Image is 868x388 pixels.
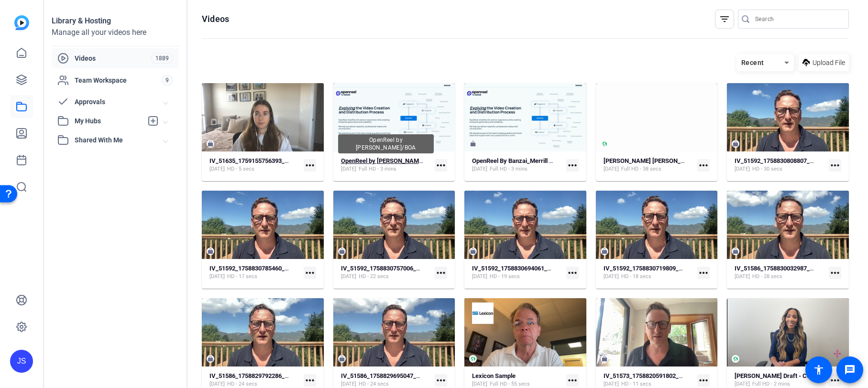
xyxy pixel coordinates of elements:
strong: IV_51586_1758829695047_webcam [341,372,439,379]
span: HD - 18 secs [621,273,651,280]
span: [DATE] [209,165,225,173]
mat-icon: more_horiz [829,267,841,279]
span: [DATE] [735,273,750,280]
a: IV_51592_1758830719809_webcam[DATE]HD - 18 secs [604,265,694,280]
a: [PERSON_NAME] [PERSON_NAME] / Bank of America[DATE]Full HD - 38 secs [604,157,694,173]
span: HD - 30 secs [752,165,782,173]
strong: IV_51592_1758830785460_webcam [209,265,308,272]
a: IV_51592_1758830808807_webcam[DATE]HD - 30 secs [735,157,825,173]
button: Upload File [799,54,849,71]
mat-icon: more_horiz [435,267,447,279]
mat-icon: more_horiz [829,159,841,172]
div: Library & Hosting [52,15,179,27]
span: Full HD - 3 mins [490,165,527,173]
a: [PERSON_NAME] Draft - CSH[DATE]Full HD - 2 mins [735,372,825,388]
a: OpenReel by [PERSON_NAME]/BOA[DATE]Full HD - 3 mins [341,157,431,173]
span: Upload File [813,58,845,68]
strong: IV_51586_1758829792286_webcam [209,372,308,379]
span: [DATE] [472,273,487,280]
span: [DATE] [735,165,750,173]
mat-expansion-panel-header: My Hubs [52,111,179,130]
span: HD - 5 secs [227,165,254,173]
strong: IV_51592_1758830719809_webcam [604,265,702,272]
mat-icon: more_horiz [566,374,579,387]
mat-icon: more_horiz [829,374,841,387]
span: HD - 11 secs [621,380,651,388]
span: Shared With Me [75,135,164,145]
span: [DATE] [604,380,619,388]
span: Full HD - 2 mins [752,380,790,388]
h1: Videos [202,13,229,25]
a: IV_51586_1758829695047_webcam[DATE]HD - 24 secs [341,372,431,388]
span: HD - 19 secs [490,273,520,280]
span: [DATE] [735,380,750,388]
a: OpenReel By Banzai_Merrill [PERSON_NAME].pptx (2)[DATE]Full HD - 3 mins [472,157,562,173]
span: HD - 24 secs [227,380,257,388]
strong: OpenReel By Banzai_Merrill [PERSON_NAME].pptx (2) [472,157,620,164]
a: IV_51586_1758830032987_webcam[DATE]HD - 28 secs [735,265,825,280]
mat-icon: filter_list [719,13,730,25]
mat-icon: more_horiz [697,267,710,279]
mat-icon: more_horiz [566,159,579,172]
span: Full HD - 55 secs [490,380,530,388]
mat-icon: more_horiz [697,374,710,387]
span: Full HD - 3 mins [359,165,396,173]
span: [DATE] [341,165,356,173]
span: Approvals [75,97,164,107]
strong: IV_51573_1758820591802_webcam [604,372,702,379]
mat-expansion-panel-header: Shared With Me [52,130,179,150]
mat-icon: accessibility [813,364,824,376]
span: My Hubs [75,116,143,126]
a: IV_51592_1758830757006_webcam[DATE]HD - 22 secs [341,265,431,280]
mat-icon: more_horiz [304,267,316,279]
mat-icon: more_horiz [697,159,710,172]
a: IV_51592_1758830785460_webcam[DATE]HD - 17 secs [209,265,300,280]
mat-expansion-panel-header: Approvals [52,92,179,111]
span: [DATE] [209,273,225,280]
span: 1889 [151,53,173,64]
div: OpenReel by [PERSON_NAME]/BOA [338,134,434,153]
div: JS [10,350,33,373]
mat-icon: message [844,364,856,376]
img: blue-gradient.svg [14,15,29,30]
strong: IV_51592_1758830694061_webcam [472,265,571,272]
span: Full HD - 38 secs [621,165,661,173]
span: Videos [75,54,151,63]
strong: [PERSON_NAME] Draft - CSH [735,372,815,379]
span: [DATE] [341,380,356,388]
span: [DATE] [209,380,225,388]
span: HD - 17 secs [227,273,257,280]
span: Recent [741,59,764,66]
strong: OpenReel by [PERSON_NAME]/BOA [341,157,439,164]
mat-icon: more_horiz [304,374,316,387]
mat-icon: more_horiz [304,159,316,172]
a: IV_51573_1758820591802_webcam[DATE]HD - 11 secs [604,372,694,388]
div: Manage all your videos here [52,27,179,38]
strong: IV_51586_1758830032987_webcam [735,265,833,272]
strong: IV_51592_1758830757006_webcam [341,265,439,272]
a: IV_51635_1759155756393_webcam[DATE]HD - 5 secs [209,157,300,173]
span: [DATE] [341,273,356,280]
a: Lexicon Sample[DATE]Full HD - 55 secs [472,372,562,388]
a: IV_51592_1758830694061_webcam[DATE]HD - 19 secs [472,265,562,280]
input: Search [755,13,841,25]
mat-icon: more_horiz [435,159,447,172]
span: [DATE] [604,165,619,173]
strong: IV_51635_1759155756393_webcam [209,157,308,164]
a: IV_51586_1758829792286_webcam[DATE]HD - 24 secs [209,372,300,388]
mat-icon: more_horiz [566,267,579,279]
span: HD - 22 secs [359,273,389,280]
span: HD - 24 secs [359,380,389,388]
strong: Lexicon Sample [472,372,516,379]
span: HD - 28 secs [752,273,782,280]
span: [DATE] [472,165,487,173]
mat-icon: more_horiz [435,374,447,387]
strong: IV_51592_1758830808807_webcam [735,157,833,164]
span: [DATE] [604,273,619,280]
span: 9 [161,75,173,86]
strong: [PERSON_NAME] [PERSON_NAME] / Bank of America [604,157,751,164]
span: Team Workspace [75,75,161,85]
span: [DATE] [472,380,487,388]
